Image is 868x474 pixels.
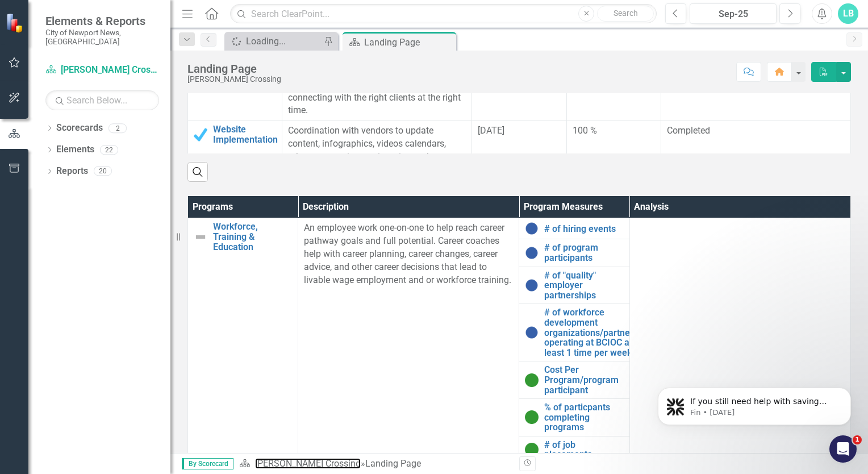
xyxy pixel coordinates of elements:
a: Workforce, Training & Education [213,222,292,252]
div: [PERSON_NAME] Crossing [187,75,281,84]
a: # of hiring events [544,224,623,234]
img: On Target [525,373,539,387]
div: » [239,458,511,471]
p: Message from Fin, sent 2w ago [49,44,196,54]
a: [PERSON_NAME] Crossing [255,458,361,469]
img: No Information [525,222,539,235]
a: Elements [56,143,94,156]
td: Double-Click to Edit Right Click for Context Menu [519,436,629,463]
a: # of program participants [544,243,623,263]
a: Scorecards [56,122,103,135]
td: Double-Click to Edit Right Click for Context Menu [188,121,282,193]
td: Double-Click to Edit Right Click for Context Menu [519,267,629,304]
div: 100 % [573,124,655,138]
a: % of particpants completing programs [544,402,623,433]
a: # of job placements [544,440,623,460]
div: Landing Page [364,35,453,49]
img: No Information [525,246,539,260]
img: Not Defined [194,230,207,244]
a: # of workforce development organizations/partners operating at BCIOC at least 1 time per week [544,307,638,357]
td: Double-Click to Edit Right Click for Context Menu [519,399,629,436]
iframe: Intercom notifications message [641,364,868,443]
img: No Information [525,326,539,339]
p: Coordination with vendors to update content, infographics, videos calendars, other program integr... [288,124,466,189]
img: Completed [194,128,207,142]
button: LB [838,3,858,24]
a: Cost Per Program/program participant [544,365,623,395]
a: Reports [56,165,88,178]
span: By Scorecard [182,458,233,469]
small: City of Newport News, [GEOGRAPHIC_DATA] [45,28,159,47]
img: No Information [525,278,539,292]
a: [PERSON_NAME] Crossing [45,64,159,77]
div: 22 [100,145,118,155]
input: Search ClearPoint... [230,4,657,24]
td: Double-Click to Edit Right Click for Context Menu [519,304,629,361]
input: Search Below... [45,90,159,110]
p: An employee work one-on-one to help reach career pathway goals and full potential. Career coaches... [304,222,513,286]
td: Double-Click to Edit Right Click for Context Menu [519,361,629,399]
iframe: Intercom live chat [829,435,857,463]
td: Double-Click to Edit [566,121,661,193]
span: 1 [853,435,862,444]
a: # of "quality" employer partnerships [544,271,623,301]
img: On Target [525,443,539,456]
td: Double-Click to Edit [661,121,851,193]
td: Double-Click to Edit Right Click for Context Menu [519,239,629,267]
div: 20 [94,167,112,176]
div: 2 [108,123,127,133]
button: Sep-25 [690,3,777,24]
td: Double-Click to Edit Right Click for Context Menu [519,218,629,239]
img: On Target [525,410,539,424]
img: ClearPoint Strategy [5,12,26,34]
a: Loading... [227,34,321,48]
span: If you still need help with saving your analysis, I’m here to assist you. Would you like to provi... [49,33,195,88]
div: Sep-25 [694,7,773,21]
div: Landing Page [187,63,281,75]
button: Search [597,6,654,22]
div: Loading... [246,34,321,48]
div: Landing Page [365,458,421,469]
p: Completed [667,124,845,138]
a: Website Implementation [213,124,278,144]
span: Search [614,9,638,18]
span: [DATE] [478,125,504,136]
span: Elements & Reports [45,14,159,28]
